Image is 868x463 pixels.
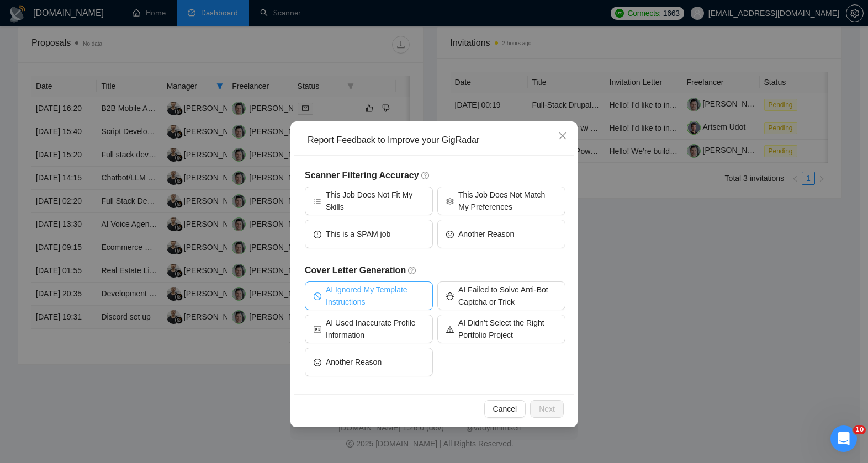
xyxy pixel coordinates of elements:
span: bug [446,291,454,300]
button: bugAI Failed to Solve Anti-Bot Captcha or Trick [437,281,565,310]
button: idcardAI Used Inaccurate Profile Information [305,315,433,343]
span: AI Ignored My Template Instructions [326,284,424,308]
h5: Cover Letter Generation [305,264,565,277]
span: setting [446,196,454,205]
button: stopAI Ignored My Template Instructions [305,281,433,310]
button: warningAI Didn’t Select the Right Portfolio Project [437,315,565,343]
span: exclamation-circle [314,230,321,238]
span: AI Used Inaccurate Profile Information [326,317,424,341]
span: Cancel [493,403,517,415]
span: AI Failed to Solve Anti-Bot Captcha or Trick [458,284,557,308]
button: frownAnother Reason [437,220,565,248]
span: AI Didn’t Select the Right Portfolio Project [458,317,557,341]
span: Another Reason [458,228,514,240]
div: Report Feedback to Improve your GigRadar [308,134,568,146]
button: exclamation-circleThis is a SPAM job [305,220,433,248]
span: Another Reason [326,356,382,368]
span: This is a SPAM job [326,228,390,240]
h5: Scanner Filtering Accuracy [305,169,565,182]
span: close [558,131,567,140]
button: settingThis Job Does Not Match My Preferences [437,187,565,215]
span: idcard [314,324,321,333]
button: frownAnother Reason [305,348,433,376]
iframe: Intercom live chat [830,425,857,452]
span: question-circle [408,266,417,275]
span: 10 [853,425,866,434]
span: bars [314,196,321,205]
button: barsThis Job Does Not Fit My Skills [305,187,433,215]
button: Next [530,400,564,418]
span: question-circle [421,171,430,180]
button: Close [548,121,578,151]
span: stop [314,291,321,300]
button: Cancel [484,400,526,418]
span: warning [446,324,454,333]
span: frown [446,230,454,238]
span: This Job Does Not Fit My Skills [326,189,424,213]
span: frown [314,358,321,366]
span: This Job Does Not Match My Preferences [458,189,557,213]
